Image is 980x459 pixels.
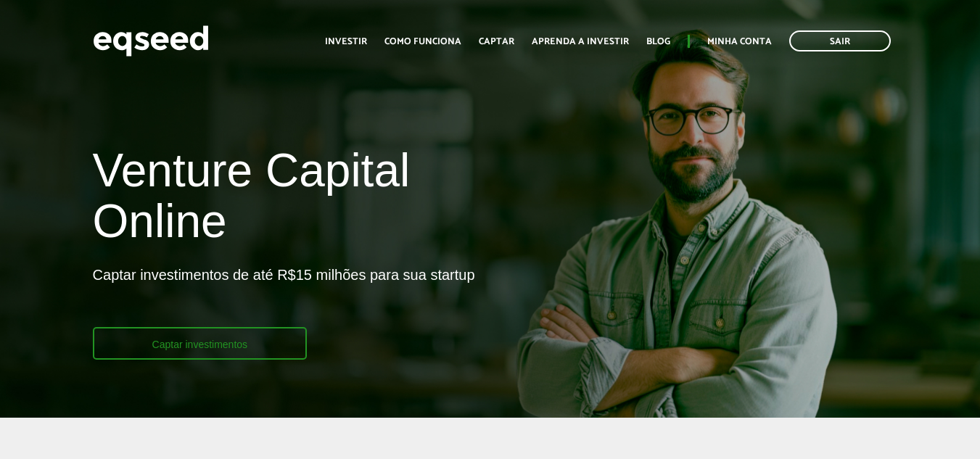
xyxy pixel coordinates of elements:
a: Captar investimentos [93,327,308,360]
a: Minha conta [707,37,772,46]
a: Como funciona [384,37,461,46]
a: Sair [789,30,891,51]
h1: Venture Capital Online [93,145,479,255]
a: Aprenda a investir [532,37,629,46]
a: Captar [479,37,514,46]
img: EqSeed [93,22,209,60]
a: Blog [646,37,670,46]
p: Captar investimentos de até R$15 milhões para sua startup [93,266,475,327]
a: Investir [325,37,367,46]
